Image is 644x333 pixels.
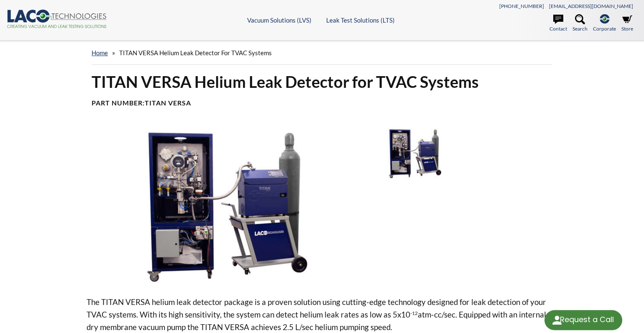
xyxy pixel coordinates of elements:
[92,99,552,108] h4: Part Number:
[326,16,395,24] a: Leak Test Solutions (LTS)
[410,310,418,316] sup: -12
[92,49,108,56] a: home
[119,49,272,56] span: TITAN VERSA Helium Leak Detector for TVAC Systems
[87,128,363,282] img: TITAN VERSA on cart attached to TVAC
[499,3,544,9] a: [PHONE_NUMBER]
[549,3,633,9] a: [EMAIL_ADDRESS][DOMAIN_NAME]
[247,16,312,24] a: Vacuum Solutions (LVS)
[549,14,567,33] a: Contact
[369,128,459,178] img: TITAN VERSA on cart attached to TVAC
[92,41,552,65] div: »
[593,25,616,33] span: Corporate
[145,99,191,107] b: TITAN VERSA
[560,310,614,329] div: Request a Call
[92,72,552,92] h1: TITAN VERSA Helium Leak Detector for TVAC Systems
[572,14,588,33] a: Search
[544,310,622,330] div: Request a Call
[621,14,633,33] a: Store
[550,313,564,327] img: round button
